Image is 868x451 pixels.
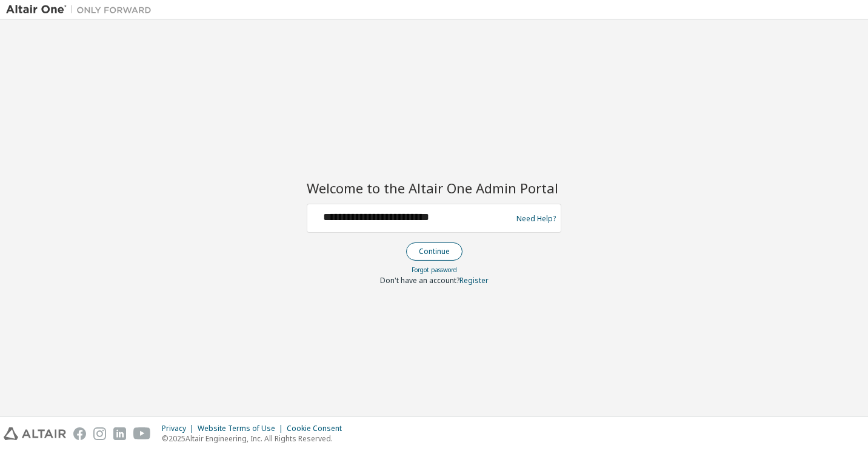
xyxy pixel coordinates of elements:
[93,427,106,440] img: instagram.svg
[412,266,457,274] a: Forgot password
[459,275,489,286] a: Register
[73,427,86,440] img: facebook.svg
[287,424,349,433] div: Cookie Consent
[516,218,556,219] a: Need Help?
[162,433,349,444] p: © 2025 Altair Engineering, Inc. All Rights Reserved.
[4,427,66,440] img: altair_logo.svg
[380,275,459,286] span: Don't have an account?
[406,242,462,261] button: Continue
[162,424,198,433] div: Privacy
[307,179,561,196] h2: Welcome to the Altair One Admin Portal
[198,424,287,433] div: Website Terms of Use
[113,427,126,440] img: linkedin.svg
[133,427,151,440] img: youtube.svg
[6,4,158,16] img: Altair One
